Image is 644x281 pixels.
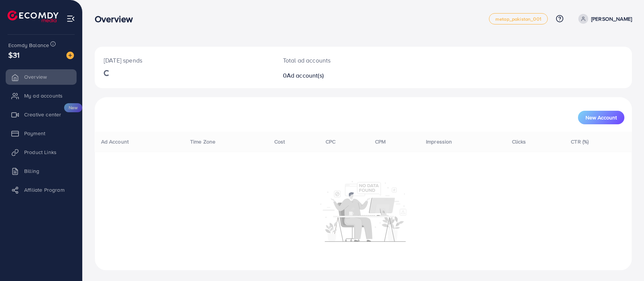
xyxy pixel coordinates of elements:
[489,13,548,24] a: metap_pakistan_001
[591,14,632,23] p: [PERSON_NAME]
[578,111,624,124] button: New Account
[104,56,265,65] p: [DATE] spends
[287,71,324,79] span: Ad account(s)
[586,115,617,120] span: New Account
[8,49,20,60] span: $31
[95,14,139,24] h3: Overview
[66,52,74,59] img: image
[575,14,632,24] a: [PERSON_NAME]
[283,72,399,79] h2: 0
[8,41,49,49] span: Ecomdy Balance
[495,17,541,21] span: metap_pakistan_001
[8,11,58,22] img: logo
[66,14,75,23] img: menu
[283,56,399,65] p: Total ad accounts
